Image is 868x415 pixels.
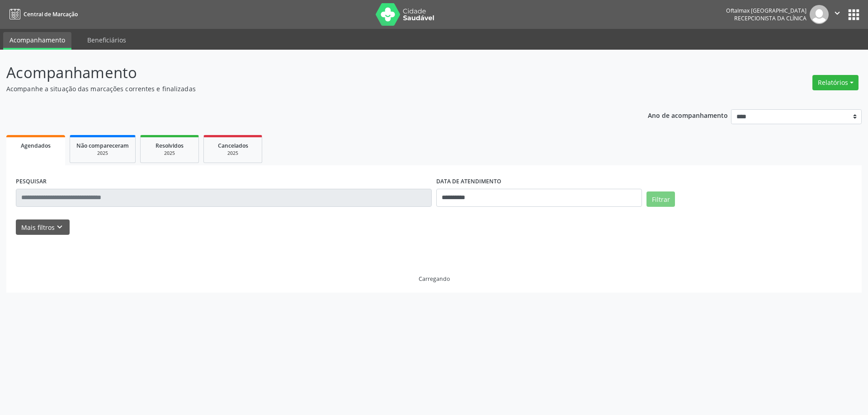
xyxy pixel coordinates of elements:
[810,5,829,24] img: img
[24,10,78,18] span: Central de Marcação
[6,61,605,84] p: Acompanhamento
[16,175,47,189] label: PESQUISAR
[147,150,192,157] div: 2025
[726,7,807,14] div: Oftalmax [GEOGRAPHIC_DATA]
[76,142,129,149] span: Não compareceram
[156,142,184,149] span: Resolvidos
[76,150,129,157] div: 2025
[646,191,675,207] button: Filtrar
[21,142,51,149] span: Agendados
[829,5,846,24] button: 
[3,32,71,50] a: Acompanhamento
[734,14,807,22] span: Recepcionista da clínica
[419,275,450,283] div: Carregando
[846,7,862,23] button: apps
[218,142,248,149] span: Cancelados
[6,7,78,22] a: Central de Marcação
[436,175,501,189] label: DATA DE ATENDIMENTO
[832,8,842,18] i: 
[81,32,132,48] a: Beneficiários
[16,219,70,235] button: Mais filtroskeyboard_arrow_down
[210,150,255,157] div: 2025
[648,109,728,121] p: Ano de acompanhamento
[55,222,65,232] i: keyboard_arrow_down
[6,84,605,93] p: Acompanhe a situação das marcações correntes e finalizadas
[812,75,859,90] button: Relatórios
